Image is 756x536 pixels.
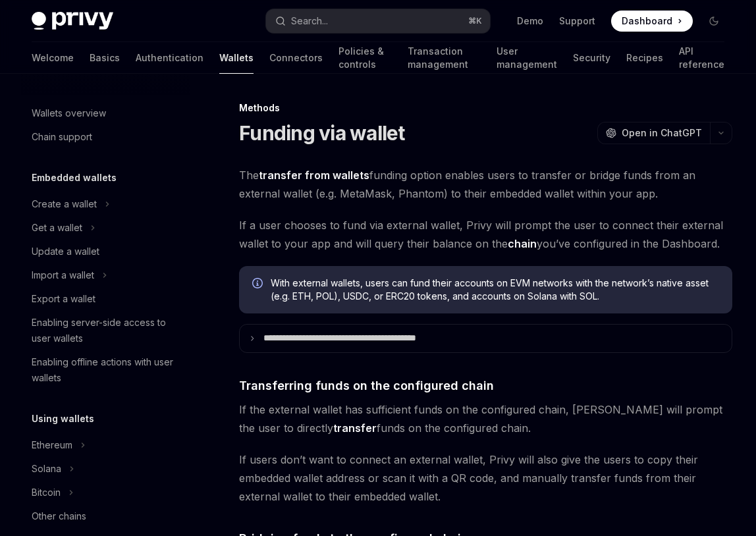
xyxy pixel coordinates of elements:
button: Toggle Get a wallet section [21,216,190,240]
a: Connectors [269,42,323,74]
a: Transaction management [408,42,481,74]
div: Enabling offline actions with user wallets [32,354,182,386]
button: Open search [266,9,490,33]
span: ⌘ K [468,16,482,26]
span: If a user chooses to fund via external wallet, Privy will prompt the user to connect their extern... [239,216,732,253]
button: Toggle dark mode [703,11,724,32]
a: Support [559,14,595,28]
a: Update a wallet [21,240,190,263]
h5: Embedded wallets [32,170,117,186]
a: Other chains [21,504,190,528]
span: With external wallets, users can fund their accounts on EVM networks with the network’s native as... [271,277,719,303]
span: If the external wallet has sufficient funds on the configured chain, [PERSON_NAME] will prompt th... [239,400,732,437]
button: Open in ChatGPT [597,122,710,144]
h5: Using wallets [32,411,94,427]
a: Wallets [219,42,254,74]
a: Recipes [626,42,663,74]
div: Solana [32,461,61,477]
div: Enabling server-side access to user wallets [32,315,182,346]
a: Wallets overview [21,101,190,125]
a: Security [573,42,610,74]
h1: Funding via wallet [239,121,405,145]
div: Update a wallet [32,244,99,259]
div: Create a wallet [32,196,97,212]
div: Get a wallet [32,220,82,236]
div: Chain support [32,129,92,145]
a: Dashboard [611,11,693,32]
span: If users don’t want to connect an external wallet, Privy will also give the users to copy their e... [239,450,732,506]
a: Enabling offline actions with user wallets [21,350,190,390]
a: Authentication [136,42,203,74]
div: Ethereum [32,437,72,453]
div: Export a wallet [32,291,95,307]
strong: transfer [333,421,377,435]
button: Toggle Import a wallet section [21,263,190,287]
button: Toggle Create a wallet section [21,192,190,216]
a: chain [508,237,537,251]
a: Demo [517,14,543,28]
svg: Info [252,278,265,291]
div: Methods [239,101,732,115]
a: Chain support [21,125,190,149]
div: Import a wallet [32,267,94,283]
a: Policies & controls [338,42,392,74]
span: Open in ChatGPT [622,126,702,140]
span: Dashboard [622,14,672,28]
img: dark logo [32,12,113,30]
a: API reference [679,42,724,74]
div: Wallets overview [32,105,106,121]
a: Enabling server-side access to user wallets [21,311,190,350]
a: Basics [90,42,120,74]
div: Other chains [32,508,86,524]
span: Transferring funds on the configured chain [239,377,494,394]
div: Search... [291,13,328,29]
a: User management [497,42,557,74]
a: Welcome [32,42,74,74]
span: The funding option enables users to transfer or bridge funds from an external wallet (e.g. MetaMa... [239,166,732,203]
button: Toggle Bitcoin section [21,481,190,504]
button: Toggle Solana section [21,457,190,481]
div: Bitcoin [32,485,61,500]
a: Export a wallet [21,287,190,311]
strong: transfer from wallets [259,169,369,182]
button: Toggle Ethereum section [21,433,190,457]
